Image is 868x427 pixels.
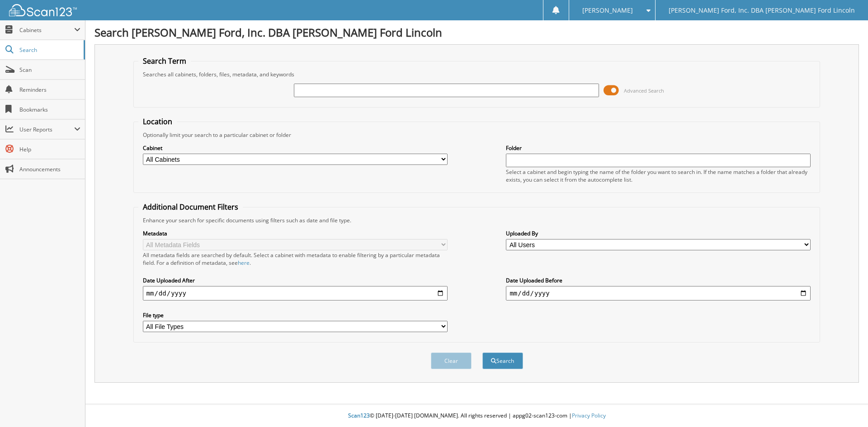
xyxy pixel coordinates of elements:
[138,216,816,224] div: Enhance your search for specific documents using filters such as date and file type.
[143,286,448,300] input: start
[138,56,191,66] legend: Search Term
[506,277,811,284] label: Date Uploaded Before
[138,202,243,212] legend: Additional Document Filters
[19,106,80,113] span: Bookmarks
[143,277,448,284] label: Date Uploaded After
[85,405,868,427] div: © [DATE]-[DATE] [DOMAIN_NAME]. All rights reserved | appg02-scan123-com |
[506,144,811,152] label: Folder
[669,8,855,13] span: [PERSON_NAME] Ford, Inc. DBA [PERSON_NAME] Ford Lincoln
[19,86,80,94] span: Reminders
[143,311,448,319] label: File type
[431,352,472,369] button: Clear
[19,66,80,74] span: Scan
[19,165,80,173] span: Announcements
[572,412,606,419] a: Privacy Policy
[19,46,79,54] span: Search
[19,26,74,34] span: Cabinets
[143,251,448,267] div: All metadata fields are searched by default. Select a cabinet with metadata to enable filtering b...
[506,286,811,300] input: end
[238,259,250,267] a: here
[582,8,633,13] span: [PERSON_NAME]
[138,70,816,78] div: Searches all cabinets, folders, files, metadata, and keywords
[506,168,811,183] div: Select a cabinet and begin typing the name of the folder you want to search in. If the name match...
[624,87,664,94] span: Advanced Search
[138,131,816,139] div: Optionally limit your search to a particular cabinet or folder
[143,144,448,152] label: Cabinet
[138,117,177,127] legend: Location
[482,352,523,369] button: Search
[9,4,77,16] img: scan123-logo-white.svg
[506,230,811,237] label: Uploaded By
[348,412,370,419] span: Scan123
[143,230,448,237] label: Metadata
[19,145,80,153] span: Help
[19,126,74,133] span: User Reports
[94,25,859,40] h1: Search [PERSON_NAME] Ford, Inc. DBA [PERSON_NAME] Ford Lincoln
